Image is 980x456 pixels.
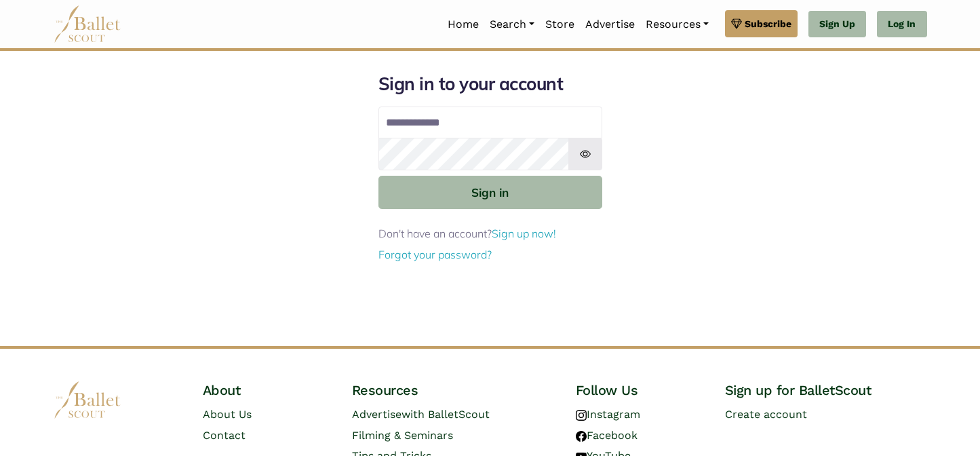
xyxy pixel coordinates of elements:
a: Subscribe [725,10,798,37]
img: gem.svg [731,16,742,31]
span: with BalletScout [401,408,490,421]
button: Sign in [378,176,602,209]
h1: Sign in to your account [378,73,602,96]
h4: Sign up for BalletScout [725,381,927,399]
h4: Resources [352,381,554,399]
span: Subscribe [745,16,791,31]
img: instagram logo [576,410,587,421]
a: Sign up now! [492,227,556,240]
a: Home [442,10,484,39]
a: Resources [640,10,714,39]
a: Facebook [576,429,638,442]
a: Instagram [576,408,640,421]
a: Filming & Seminars [352,429,453,442]
p: Don't have an account? [378,225,602,243]
a: Contact [203,429,246,442]
a: Search [484,10,540,39]
h4: Follow Us [576,381,703,399]
a: Forgot your password? [378,248,492,261]
a: Advertisewith BalletScout [352,408,490,421]
a: Log In [877,11,926,38]
a: Advertise [580,10,640,39]
a: Sign Up [808,11,866,38]
img: facebook logo [576,431,587,442]
a: Create account [725,408,807,421]
h4: About [203,381,330,399]
a: Store [540,10,580,39]
img: logo [54,381,121,419]
a: About Us [203,408,252,421]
